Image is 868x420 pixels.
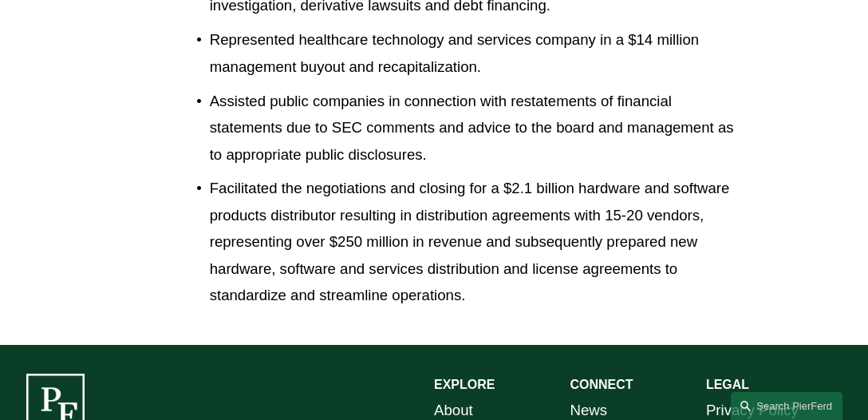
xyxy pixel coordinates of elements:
[434,378,495,391] strong: EXPLORE
[731,392,842,420] a: Search this site
[706,378,749,391] strong: LEGAL
[210,88,740,168] p: Assisted public companies in connection with restatements of financial statements due to SEC comm...
[210,26,740,80] p: Represented healthcare technology and services company in a $14 million management buyout and rec...
[210,175,740,309] p: Facilitated the negotiations and closing for a $2.1 billion hardware and software products distri...
[570,378,633,391] strong: CONNECT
